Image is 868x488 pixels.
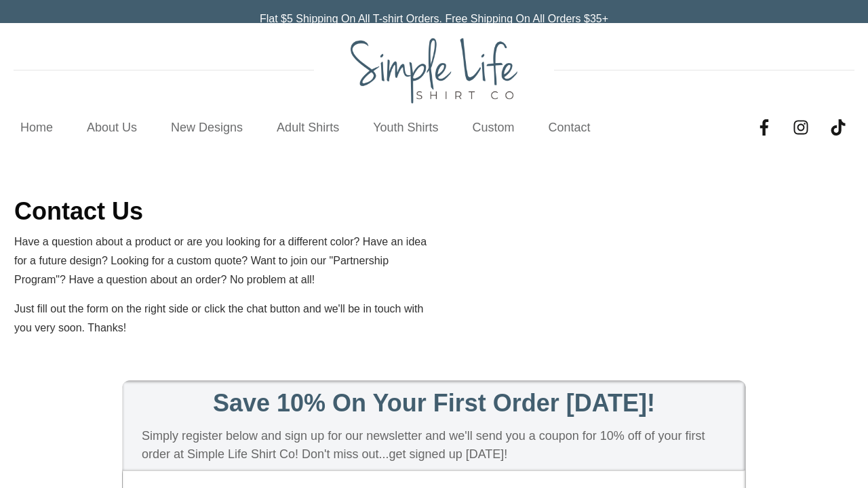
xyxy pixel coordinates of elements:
[473,115,515,140] a: Custom
[142,424,726,470] p: Simply register below and sign up for our newsletter and we'll send you a coupon for 10% off of y...
[20,115,53,140] a: Home
[373,115,438,140] a: Youth Shirts
[14,229,429,296] p: Have a question about a product or are you looking for a different color? Have an idea for a futu...
[171,115,243,140] a: New Designs
[14,6,854,35] p: Flat $5 Shipping On All T-shirt Orders. Free Shipping On All Orders $35+
[14,196,429,228] h1: Contact Us
[87,115,137,140] a: About Us
[141,388,727,420] h1: Save 10% On Your First Order [DATE]!
[549,115,591,140] a: Contact
[14,296,429,344] p: Just fill out the form on the right side or click the chat button and we'll be in touch with you ...
[277,115,339,140] a: Adult Shirts
[440,209,854,317] iframe: Form 0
